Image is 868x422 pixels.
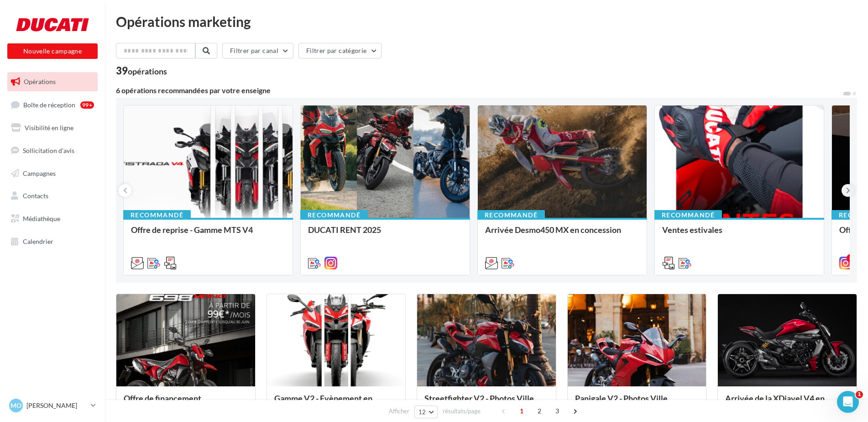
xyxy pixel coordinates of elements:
[414,406,438,418] button: 12
[7,397,98,414] a: Mo [PERSON_NAME]
[23,215,60,222] span: Médiathèque
[5,232,99,251] a: Calendrier
[575,393,668,403] span: Panigale V2 - Photos Ville
[131,225,253,235] span: Offre de reprise - Gamme MTS V4
[550,404,565,418] span: 3
[477,210,545,220] div: Recommandé
[123,210,191,220] div: Recommandé
[5,209,99,228] a: Médiathèque
[25,124,73,132] span: Visibilité en ligne
[654,210,722,220] div: Recommandé
[26,401,87,410] p: [PERSON_NAME]
[837,391,859,413] iframe: Intercom live chat
[389,407,409,416] span: Afficher
[725,393,825,412] span: Arrivée de la XDiavel V4 en conces...
[532,404,547,418] span: 2
[23,237,53,245] span: Calendrier
[23,100,75,108] span: Boîte de réception
[485,225,621,235] span: Arrivée Desmo450 MX en concession
[443,407,481,416] span: résultats/page
[5,164,99,183] a: Campagnes
[222,43,293,58] button: Filtrer par canal
[23,192,48,200] span: Contacts
[80,101,94,109] div: 99+
[116,66,167,76] div: 39
[514,404,529,418] span: 1
[662,225,722,235] span: Ventes estivales
[5,95,99,115] a: Boîte de réception99+
[128,67,167,75] div: opérations
[7,43,98,59] button: Nouvelle campagne
[308,225,381,235] span: DUCATI RENT 2025
[23,147,74,154] span: Sollicitation d'avis
[300,210,368,220] div: Recommandé
[116,87,842,94] div: 6 opérations recommandées par votre enseigne
[5,72,99,91] a: Opérations
[418,408,426,416] span: 12
[424,393,534,403] span: Streetfighter V2 - Photos Ville
[856,391,863,398] span: 1
[116,15,857,28] div: Opérations marketing
[847,254,855,262] div: 8
[5,186,99,206] a: Contacts
[23,169,56,177] span: Campagnes
[10,401,21,410] span: Mo
[5,118,99,137] a: Visibilité en ligne
[24,78,56,85] span: Opérations
[5,141,99,160] a: Sollicitation d'avis
[298,43,382,58] button: Filtrer par catégorie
